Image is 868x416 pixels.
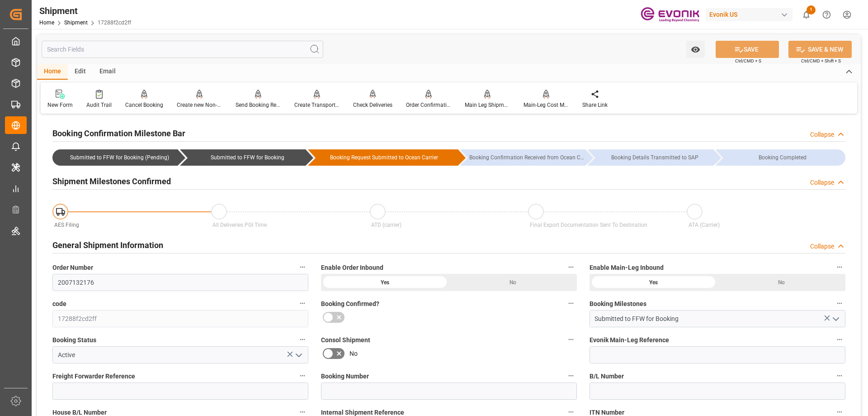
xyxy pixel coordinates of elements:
[297,261,308,273] button: Order Number
[725,149,841,166] div: Booking Completed
[565,370,577,382] button: Booking Number
[371,222,401,228] span: ATD (carrier)
[52,175,171,187] h2: Shipment Milestones Confirmed
[189,149,305,166] div: Submitted to FFW for Booking
[321,299,379,309] span: Booking Confirmed?
[321,372,369,381] span: Booking Number
[716,41,779,58] button: SAVE
[810,130,834,139] div: Collapse
[828,312,842,326] button: open menu
[717,274,845,291] div: No
[61,149,178,166] div: Submitted to FFW for Booking (Pending)
[47,101,73,109] div: New Form
[530,222,647,228] span: Final Export Documentation Sent To Destination
[297,334,308,345] button: Booking Status
[297,297,308,309] button: code
[834,261,845,273] button: Enable Main-Leg Inbound
[796,5,816,25] button: show 1 new notifications
[125,101,163,109] div: Cancel Booking
[37,64,68,80] div: Home
[52,263,93,273] span: Order Number
[524,101,569,109] div: Main-Leg Cost Message
[735,57,761,64] span: Ctrl/CMD + S
[597,149,713,166] div: Booking Details Transmitted to SAP
[590,335,669,345] span: Evonik Main-Leg Reference
[349,349,358,359] span: No
[788,41,852,58] button: SAVE & NEW
[706,6,796,23] button: Evonik US
[449,274,577,291] div: No
[686,41,705,58] button: open menu
[42,41,323,58] input: Search Fields
[689,222,720,228] span: ATA (Carrier)
[180,149,305,166] div: Submitted to FFW for Booking
[52,239,163,251] h2: General Shipment Information
[810,242,834,251] div: Collapse
[64,19,88,26] a: Shipment
[460,149,585,166] div: Booking Confirmation Received from Ocean Carrier
[588,149,713,166] div: Booking Details Transmitted to SAP
[716,149,845,166] div: Booking Completed
[52,149,178,166] div: Submitted to FFW for Booking (Pending)
[641,7,699,23] img: Evonik-brand-mark-Deep-Purple-RGB.jpeg_1700498283.jpeg
[807,5,816,14] span: 1
[236,101,281,109] div: Send Booking Request To ABS
[834,334,845,345] button: Evonik Main-Leg Reference
[212,222,267,228] span: All Deliveries PGI Time
[308,149,458,166] div: Booking Request Submitted to Ocean Carrier
[810,178,834,187] div: Collapse
[565,297,577,309] button: Booking Confirmed?
[465,101,510,109] div: Main Leg Shipment
[93,64,123,80] div: Email
[706,8,793,21] div: Evonik US
[834,370,845,382] button: B/L Number
[590,274,717,291] div: Yes
[39,19,54,26] a: Home
[294,101,340,109] div: Create Transport Unit
[321,335,370,345] span: Consol Shipment
[52,335,96,345] span: Booking Status
[801,57,841,64] span: Ctrl/CMD + Shift + S
[39,4,131,18] div: Shipment
[52,372,135,381] span: Freight Forwarder Reference
[353,101,392,109] div: Check Deliveries
[590,372,624,381] span: B/L Number
[590,299,646,309] span: Booking Milestones
[68,64,93,80] div: Edit
[291,348,305,362] button: open menu
[590,263,664,273] span: Enable Main-Leg Inbound
[565,261,577,273] button: Enable Order Inbound
[582,101,608,109] div: Share Link
[317,149,452,166] div: Booking Request Submitted to Ocean Carrier
[177,101,222,109] div: Create new Non-Conformance
[52,127,185,139] h2: Booking Confirmation Milestone Bar
[406,101,451,109] div: Order Confirmation
[565,334,577,345] button: Consol Shipment
[52,299,66,309] span: code
[816,5,837,25] button: Help Center
[469,149,585,166] div: Booking Confirmation Received from Ocean Carrier
[834,297,845,309] button: Booking Milestones
[297,370,308,382] button: Freight Forwarder Reference
[86,101,112,109] div: Audit Trail
[321,263,383,273] span: Enable Order Inbound
[321,274,449,291] div: Yes
[54,222,79,228] span: AES Filing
